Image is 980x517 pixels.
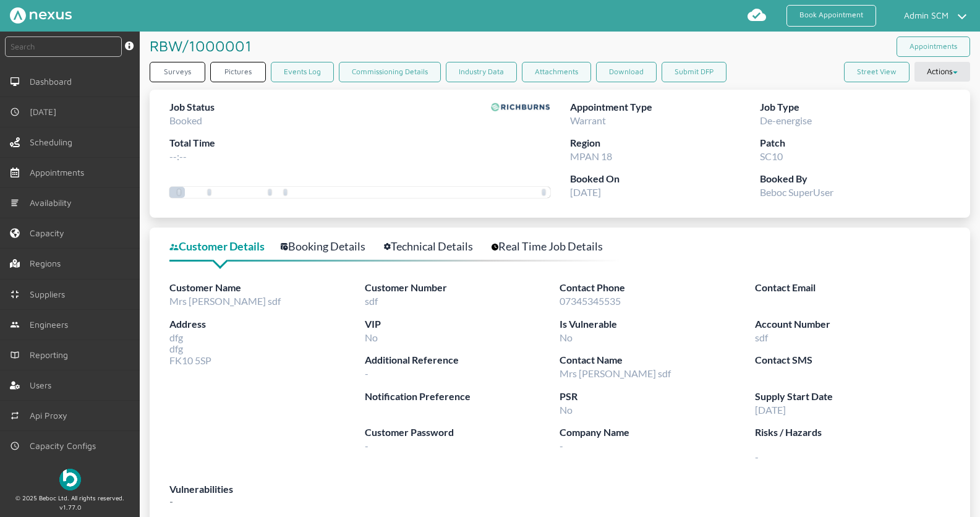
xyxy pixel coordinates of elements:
img: md-desktop.svg [10,77,20,87]
img: md-list.svg [10,198,20,208]
span: Scheduling [30,137,77,147]
span: Mrs [PERSON_NAME] sdf [169,295,281,307]
label: Contact Email [755,280,950,296]
img: Nexus [10,7,72,23]
label: Total Time [169,135,215,151]
span: - [365,440,369,451]
a: Industry Data [446,62,517,82]
label: Account Number [755,317,950,332]
img: Supplier Logo [491,100,550,114]
img: md-people.svg [10,320,20,330]
span: No [560,404,573,416]
span: No [560,331,573,343]
img: user-left-menu.svg [10,380,20,390]
span: Appointments [30,168,89,177]
div: - [169,482,950,516]
span: Regions [30,258,66,268]
img: md-repeat.svg [10,411,20,421]
img: md-time.svg [10,107,20,117]
label: Job Type [760,100,950,115]
h1: RBW/1000001 ️️️ [150,32,256,60]
button: Street View [844,62,910,82]
a: Attachments [522,62,591,82]
span: Dashboard [30,77,77,87]
img: regions.left-menu.svg [10,258,20,268]
img: md-time.svg [10,441,20,451]
a: Technical Details [384,237,487,255]
label: Customer Number [365,280,560,296]
label: Job Status [169,100,215,115]
label: Appointment Type [570,100,761,115]
img: md-cloud-done.svg [747,5,767,25]
label: VIP [365,317,560,332]
img: md-contract.svg [10,289,20,299]
label: PSR [560,389,754,404]
label: Customer Name [169,280,365,296]
span: Suppliers [30,289,70,299]
span: Capacity [30,228,69,238]
span: - [755,440,950,463]
span: Warrant [570,114,606,126]
label: Company Name [560,425,754,440]
a: Book Appointment [786,5,876,27]
a: Appointments [897,36,970,57]
span: Engineers [30,320,73,330]
img: appointments-left-menu.svg [10,168,20,177]
a: Surveys [150,62,205,82]
img: capacity-left-menu.svg [10,228,20,238]
span: --:-- [169,150,187,162]
span: dfg dfg FK10 5SP [169,331,211,366]
label: Risks / Hazards [755,425,950,440]
span: Api Proxy [30,411,72,421]
label: Vulnerabilities [169,482,950,497]
span: sdf [365,295,378,307]
span: 07345345535 [560,295,621,307]
span: Users [30,380,56,390]
button: Actions [914,62,970,82]
label: Patch [760,135,950,151]
label: Notification Preference [365,389,560,404]
label: Region [570,135,761,151]
label: Contact Phone [560,280,754,296]
span: Capacity Configs [30,441,101,451]
span: Reporting [30,350,73,360]
label: Booked By [760,171,950,187]
span: [DATE] [570,186,601,198]
button: Submit DFP [662,62,726,82]
a: Booking Details [281,237,379,255]
label: Contact Name [560,352,754,368]
label: Customer Password [365,425,560,440]
span: SC10 [760,150,783,162]
a: Customer Details [169,237,278,255]
span: Beboc SuperUser [760,186,833,198]
label: Contact SMS [755,352,950,368]
span: sdf [755,331,768,343]
label: Is Vulnerable [560,317,754,332]
span: MPAN 18 [570,150,612,162]
span: [DATE] [30,107,61,117]
label: Additional Reference [365,352,560,368]
span: Mrs [PERSON_NAME] sdf [560,367,671,379]
a: Pictures [210,62,266,82]
img: scheduling-left-menu.svg [10,137,20,147]
span: - [560,440,563,451]
button: Download [596,62,657,82]
span: No [365,331,378,343]
a: Real Time Job Details [492,237,616,255]
span: Booked [169,114,202,126]
img: Beboc Logo [59,469,81,490]
img: md-book.svg [10,350,20,360]
label: Address [169,317,365,332]
a: Events Log [271,62,334,82]
label: Booked On [570,171,761,187]
span: Availability [30,198,77,208]
span: [DATE] [755,404,786,416]
span: De-energise [760,114,812,126]
span: - [365,367,369,379]
a: Commissioning Details [339,62,441,82]
label: Supply Start Date [755,389,950,404]
input: Search by: Ref, PostCode, MPAN, MPRN, Account, Customer [5,36,122,57]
